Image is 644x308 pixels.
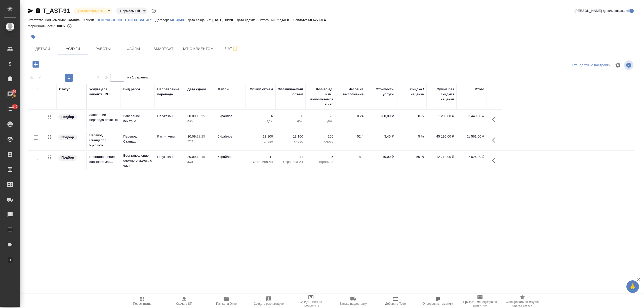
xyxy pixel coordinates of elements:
[278,159,303,164] p: Страница А4
[212,18,237,22] p: [DATE] 13:20
[308,119,333,124] p: док.
[170,18,187,22] p: МБ-4043
[74,8,112,14] div: Согласование КП
[336,131,366,149] td: 52.4
[248,139,273,144] p: слово
[308,18,330,22] p: 60 627,60 ₽
[248,154,273,159] p: 41
[61,135,74,140] p: Подбор
[197,155,205,159] p: 13:45
[369,134,394,139] p: 3,45 ₽
[429,134,454,139] p: 45 195,00 ₽
[489,134,501,146] button: Показать кнопки
[61,114,74,119] p: Подбор
[489,154,501,166] button: Показать кнопки
[67,18,84,22] p: Таганка
[571,61,612,69] div: split button
[248,134,273,139] p: 13 100
[187,114,197,118] p: 30.09,
[278,114,303,119] p: 6
[308,87,333,107] div: Кол-во ед. изм., выполняемое в час
[157,87,182,97] div: Направление перевода
[278,87,303,97] div: Оплачиваемый объем
[150,8,157,14] button: Доп статусы указывают на важность/срочность заказа
[123,87,140,92] div: Вид работ
[187,135,197,138] p: 30.09,
[628,281,637,292] span: 🙏
[399,154,424,159] p: 50 %
[197,114,205,118] p: 13:25
[28,8,34,14] button: Скопировать ссылку для ЯМессенджера
[157,134,182,139] p: Рус → Англ
[197,135,205,138] p: 13:25
[97,18,155,22] a: ООО "АБСОЛЮТ СТРАХОВАНИЕ"
[624,60,634,70] span: Посмотреть информацию
[1,88,19,100] a: 109
[155,18,170,22] p: Договор:
[218,87,229,92] div: Файлы
[8,89,20,94] span: 109
[232,46,238,52] svg: Подписаться
[612,59,624,71] span: Настроить таблицу
[188,18,212,22] p: Дата создания:
[127,74,148,82] span: из 1 страниц
[248,114,273,119] p: 6
[61,155,74,160] p: Подбор
[369,114,394,119] p: 200,00 ₽
[123,153,152,168] p: Восстановление сложного макета с част...
[59,87,70,92] div: Статус
[399,134,424,139] p: 5 %
[459,154,484,159] p: 7 626,00 ₽
[28,31,39,42] button: Добавить тэг
[218,154,243,159] p: 6 файлов
[157,154,182,159] p: Не указан
[278,119,303,124] p: док.
[218,134,243,139] p: 6 файлов
[119,9,141,13] button: Нормальный
[459,134,484,139] p: 51 561,60 ₽
[123,114,152,124] p: Заверение печатью
[248,119,273,124] p: док.
[336,152,366,169] td: 8.2
[187,119,213,124] p: 2025
[399,87,424,97] div: Скидка / наценка
[56,24,66,28] p: 100%
[338,87,364,97] div: Часов на выполнение
[250,87,273,92] div: Общий объем
[187,155,197,159] p: 30.09,
[475,87,484,92] div: Итого
[308,154,333,159] p: 5
[278,134,303,139] p: 13 100
[278,154,303,159] p: 41
[308,114,333,119] p: 25
[76,9,106,13] button: Согласование КП
[336,111,366,129] td: 0.24
[43,7,70,14] a: T_AST-91
[218,114,243,119] p: 6 файлов
[9,104,20,109] span: 240
[308,159,333,164] p: страница
[31,46,55,52] span: Детали
[84,18,97,22] p: Клиент:
[459,114,484,119] p: 1 440,00 ₽
[429,87,454,102] div: Сумма без скидки / наценки
[157,114,182,119] p: Не указан
[626,280,639,293] button: 🙏
[123,134,152,144] p: Перевод Стандарт
[308,139,333,144] p: слово
[116,8,147,14] div: Согласование КП
[187,159,213,164] p: 2025
[28,24,56,28] p: Маржинальность:
[1,103,19,115] a: 240
[187,87,206,92] div: Дата сдачи
[89,87,118,97] div: Услуга для клиента (RU)
[369,154,394,159] p: 310,00 ₽
[260,18,271,22] p: Итого:
[61,46,85,52] span: Услуги
[278,139,303,144] p: слово
[28,18,67,22] p: Ответственная команда:
[89,133,118,148] p: Перевод Стандарт с Русского...
[91,46,115,52] span: Работы
[575,8,625,13] span: [PERSON_NAME] детали заказа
